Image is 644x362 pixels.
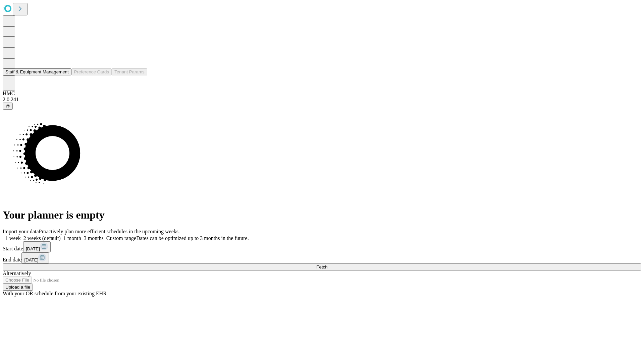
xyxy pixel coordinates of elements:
button: Fetch [3,263,641,270]
span: 1 month [63,235,81,241]
span: Fetch [316,264,327,269]
button: Tenant Params [112,68,147,75]
div: 2.0.241 [3,97,641,103]
button: @ [3,103,13,110]
span: Custom range [106,235,136,241]
span: Dates can be optimized up to 3 months in the future. [136,235,249,241]
button: [DATE] [23,241,51,252]
span: @ [5,104,10,109]
span: Import your data [3,229,39,234]
button: Upload a file [3,284,33,291]
span: With your OR schedule from your existing EHR [3,291,107,296]
div: Start date [3,241,641,252]
span: 3 months [84,235,104,241]
span: [DATE] [26,246,40,251]
span: 1 week [5,235,21,241]
div: End date [3,252,641,263]
span: 2 weeks (default) [23,235,61,241]
div: HMC [3,90,641,97]
button: Staff & Equipment Management [3,68,71,75]
h1: Your planner is empty [3,209,641,221]
span: Alternatively [3,270,31,276]
span: [DATE] [24,257,38,262]
span: Proactively plan more efficient schedules in the upcoming weeks. [39,229,180,234]
button: [DATE] [21,252,49,263]
button: Preference Cards [71,68,112,75]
